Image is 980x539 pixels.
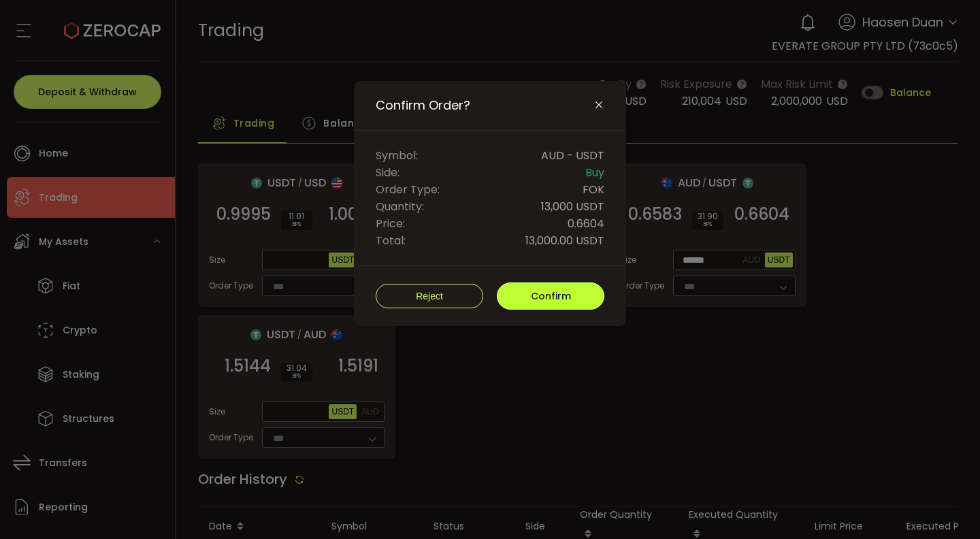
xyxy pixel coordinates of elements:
span: Quantity: [376,198,424,215]
span: 0.6604 [568,215,604,232]
span: Order Type: [376,181,440,198]
div: Confirm Order? [354,81,626,326]
span: Symbol: [376,147,418,164]
span: Confirm [531,289,571,303]
span: Side: [376,164,399,181]
button: Confirm [497,282,604,310]
span: Reject [416,291,443,301]
iframe: Chat Widget [818,392,980,539]
button: Reject [376,284,483,308]
span: 13,000 USDT [541,198,604,215]
span: AUD - USDT [541,147,604,164]
span: Buy [585,164,604,181]
span: FOK [583,181,604,198]
span: Price: [376,215,405,232]
span: Total: [376,232,406,249]
span: 13,000.00 USDT [525,232,604,249]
